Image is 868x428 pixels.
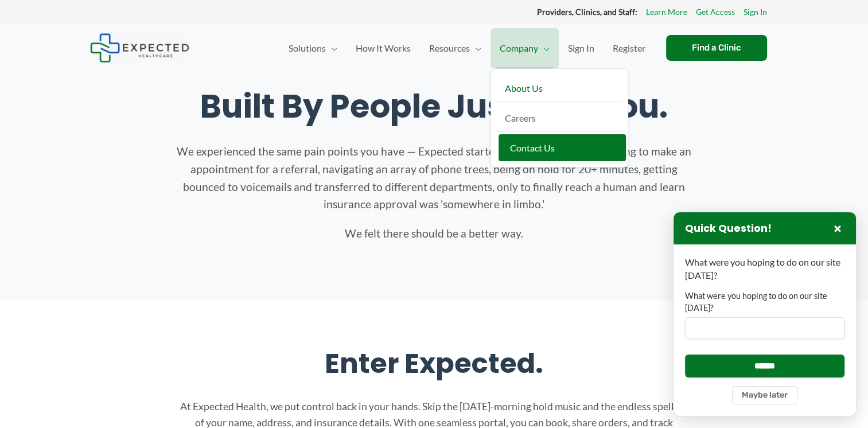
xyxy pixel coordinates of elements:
[496,75,623,102] a: About Us
[347,28,420,68] a: How It Works
[429,28,470,68] span: Resources
[420,28,491,68] a: ResourcesMenu Toggle
[831,221,844,235] button: Close
[505,112,536,123] span: Careers
[176,143,692,213] p: We experienced the same pain points you have — Expected started after a long morning: trying to m...
[279,28,347,68] a: SolutionsMenu Toggle
[102,87,767,126] h1: Built By People Just Like You.
[289,28,326,68] span: Solutions
[491,28,559,68] a: CompanyMenu Toggle
[326,28,337,68] span: Menu Toggle
[279,28,655,68] nav: Primary Site Navigation
[470,28,481,68] span: Menu Toggle
[510,142,555,153] span: Contact Us
[685,290,844,314] label: What were you hoping to do on our site [DATE]?
[604,28,655,68] a: Register
[613,28,645,68] span: Register
[685,222,772,235] h3: Quick Question!
[538,28,550,68] span: Menu Toggle
[90,33,189,63] img: Expected Healthcare Logo - side, dark font, small
[568,28,594,68] span: Sign In
[666,35,767,61] a: Find a Clinic
[499,134,626,161] a: Contact Us
[732,386,797,404] button: Maybe later
[496,104,623,132] a: Careers
[505,83,543,94] span: About Us
[559,28,604,68] a: Sign In
[537,7,637,17] strong: Providers, Clinics, and Staff:
[500,28,538,68] span: Company
[646,5,687,20] a: Learn More
[744,5,767,20] a: Sign In
[176,225,692,243] p: We felt there should be a better way.
[356,28,411,68] span: How It Works
[685,256,844,282] p: What were you hoping to do on our site [DATE]?
[696,5,735,20] a: Get Access
[102,346,767,382] h2: Enter Expected.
